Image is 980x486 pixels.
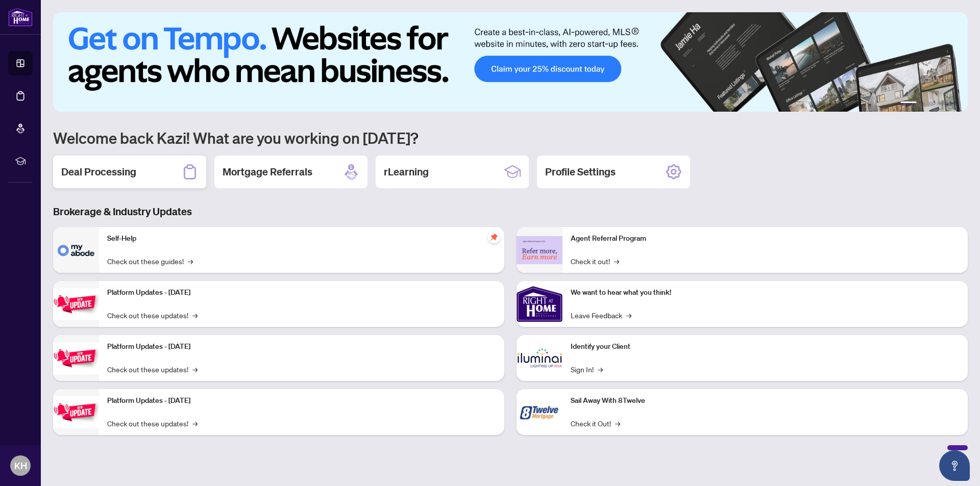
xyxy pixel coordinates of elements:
p: Agent Referral Program [571,233,960,244]
p: Sail Away With 8Twelve [571,395,960,406]
img: Sail Away With 8Twelve [517,389,562,435]
a: Check out these updates!→ [107,364,198,375]
img: logo [8,8,33,27]
h2: Deal Processing [61,165,136,179]
span: KH [14,458,27,473]
span: → [192,310,198,321]
span: → [188,255,193,267]
button: 6 [953,101,958,106]
p: We want to hear what you think! [571,287,960,298]
p: Identify your Client [571,341,960,352]
img: Agent Referral Program [517,236,562,264]
span: → [626,310,631,321]
p: Platform Updates - [DATE] [107,287,496,298]
img: Identify your Client [517,335,562,381]
a: Check out these guides!→ [107,255,193,267]
img: Platform Updates - July 21, 2025 [53,288,99,320]
h1: Welcome back Kazi! What are you working on [DATE]? [53,128,968,147]
a: Check it Out!→ [571,418,620,429]
a: Check out these updates!→ [107,418,198,429]
img: Slide 0 [53,12,968,112]
p: Self-Help [107,233,496,244]
span: → [614,255,619,267]
img: Platform Updates - June 23, 2025 [53,396,99,428]
p: Platform Updates - [DATE] [107,395,496,406]
span: pushpin [488,231,500,243]
a: Check out these updates!→ [107,310,198,321]
button: 4 [937,101,941,106]
p: Platform Updates - [DATE] [107,341,496,352]
span: → [192,364,198,375]
img: Self-Help [53,227,99,273]
a: Sign In!→ [571,364,603,375]
a: Leave Feedback→ [571,310,631,321]
h3: Brokerage & Industry Updates [53,204,968,219]
h2: Mortgage Referrals [223,165,312,179]
button: 5 [945,101,949,106]
span: → [192,418,198,429]
img: We want to hear what you think! [517,281,562,327]
h2: Profile Settings [545,165,616,179]
button: 2 [921,101,925,106]
button: 1 [900,101,917,106]
span: → [615,418,620,429]
span: → [598,364,603,375]
a: Check it out!→ [571,255,619,267]
img: Platform Updates - July 8, 2025 [53,342,99,374]
button: Open asap [939,450,970,481]
button: 3 [929,101,933,106]
h2: rLearning [384,165,429,179]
